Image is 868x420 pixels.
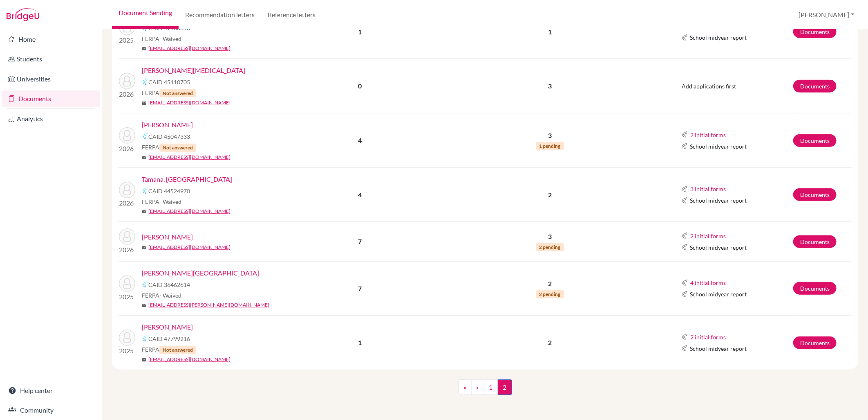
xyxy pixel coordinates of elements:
[795,7,858,23] button: [PERSON_NAME]
[438,81,662,91] p: 3
[142,232,193,242] a: [PERSON_NAME]
[142,187,148,194] img: Common App logo
[2,111,100,127] a: Analytics
[142,345,196,354] span: FERPA
[682,280,688,286] img: Common App logo
[358,28,362,36] b: 1
[119,127,135,144] img: Steffen, William
[142,133,148,140] img: Common App logo
[119,144,135,154] p: 2026
[142,34,181,43] span: FERPA
[358,285,362,292] b: 7
[148,301,269,309] a: [EMAIL_ADDRESS][PERSON_NAME][DOMAIN_NAME]
[148,45,230,52] a: [EMAIL_ADDRESS][DOMAIN_NAME]
[498,379,512,395] span: 2
[142,143,196,152] span: FERPA
[159,35,181,42] span: - Waived
[438,190,662,200] p: 2
[793,235,837,248] a: Documents
[142,245,147,250] span: mail
[159,144,196,152] span: Not answered
[690,184,726,194] button: 3 initial forms
[682,197,688,204] img: Common App logo
[690,344,747,353] span: School midyear report
[142,268,259,278] a: [PERSON_NAME][GEOGRAPHIC_DATA]
[690,332,726,342] button: 2 initial forms
[119,182,135,198] img: Tamana, Calam
[682,131,688,138] img: Common App logo
[793,25,837,38] a: Documents
[472,379,484,395] a: ‹
[682,83,736,90] span: Add applications first
[459,379,472,395] a: «
[119,89,135,99] p: 2026
[682,186,688,192] img: Common App logo
[148,154,230,161] a: [EMAIL_ADDRESS][DOMAIN_NAME]
[690,231,726,241] button: 2 initial forms
[148,187,190,195] span: CAID 44524970
[7,8,39,21] img: Bridge-U
[159,89,196,97] span: Not answered
[690,278,726,287] button: 4 initial forms
[142,65,245,75] a: [PERSON_NAME][MEDICAL_DATA]
[682,233,688,239] img: Common App logo
[690,33,747,42] span: School midyear report
[793,134,837,147] a: Documents
[119,346,135,356] p: 2025
[148,244,230,251] a: [EMAIL_ADDRESS][DOMAIN_NAME]
[536,290,564,298] span: 2 pending
[690,142,747,151] span: School midyear report
[119,73,135,89] img: Sirotin, Nikita
[159,346,196,354] span: Not answered
[2,31,100,47] a: Home
[682,334,688,340] img: Common App logo
[142,120,193,130] a: [PERSON_NAME]
[148,356,230,363] a: [EMAIL_ADDRESS][DOMAIN_NAME]
[148,78,190,86] span: CAID 45110705
[142,174,232,184] a: Tamana, [GEOGRAPHIC_DATA]
[142,79,148,85] img: Common App logo
[793,282,837,295] a: Documents
[682,244,688,251] img: Common App logo
[690,290,747,298] span: School midyear report
[459,379,512,402] nav: ...
[358,191,362,199] b: 4
[682,291,688,298] img: Common App logo
[119,330,135,346] img: Yadla, Ram
[358,339,362,346] b: 1
[536,243,564,251] span: 2 pending
[690,130,726,140] button: 2 initial forms
[682,34,688,41] img: Common App logo
[438,279,662,289] p: 2
[793,80,837,93] a: Documents
[119,198,135,208] p: 2026
[142,303,147,308] span: mail
[2,51,100,67] a: Students
[142,322,193,332] a: [PERSON_NAME]
[438,338,662,348] p: 2
[142,291,181,300] span: FERPA
[142,155,147,160] span: mail
[793,188,837,201] a: Documents
[682,345,688,352] img: Common App logo
[358,82,362,90] b: 0
[2,71,100,87] a: Universities
[148,208,230,215] a: [EMAIL_ADDRESS][DOMAIN_NAME]
[148,334,190,343] span: CAID 47799216
[358,136,362,144] b: 4
[793,336,837,349] a: Documents
[119,35,135,45] p: 2025
[119,228,135,245] img: Wong, Matthew
[682,143,688,149] img: Common App logo
[159,292,181,299] span: - Waived
[142,357,147,362] span: mail
[484,379,498,395] a: 1
[142,281,148,288] img: Common App logo
[690,196,747,205] span: School midyear report
[2,382,100,399] a: Help center
[142,209,147,214] span: mail
[358,237,362,245] b: 7
[148,132,190,141] span: CAID 45047333
[119,275,135,292] img: Woodworth, Euan
[2,90,100,107] a: Documents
